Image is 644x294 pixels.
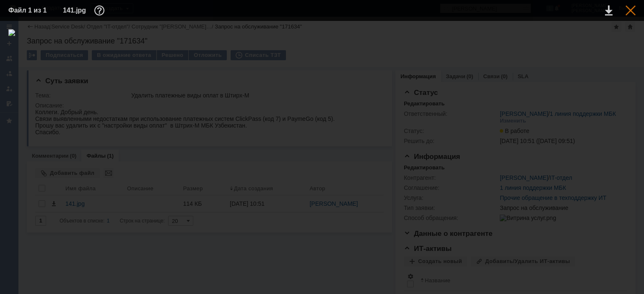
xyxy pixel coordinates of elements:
[8,7,50,14] div: Файл 1 из 1
[626,5,636,15] div: Закрыть окно (Esc)
[8,29,636,286] img: download
[605,5,613,15] div: Скачать файл
[63,5,107,15] div: 141.jpg
[94,5,107,15] div: Дополнительная информация о файле (F11)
